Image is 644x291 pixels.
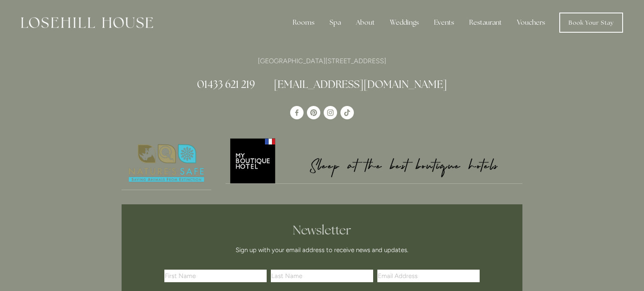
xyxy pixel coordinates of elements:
[167,245,477,255] p: Sign up with your email address to receive news and updates.
[122,137,211,190] img: Nature's Safe - Logo
[377,270,480,282] input: Email Address
[286,14,321,31] div: Rooms
[324,106,337,119] a: Instagram
[383,14,426,31] div: Weddings
[164,270,267,282] input: First Name
[462,14,509,31] div: Restaurant
[349,14,382,31] div: About
[197,77,255,91] a: 01433 621 219
[340,106,354,119] a: TikTok
[122,55,522,67] p: [GEOGRAPHIC_DATA][STREET_ADDRESS]
[323,14,348,31] div: Spa
[21,17,153,28] img: Losehill House
[427,14,461,31] div: Events
[167,223,477,238] h2: Newsletter
[271,270,373,282] input: Last Name
[274,77,447,91] a: [EMAIL_ADDRESS][DOMAIN_NAME]
[307,106,320,119] a: Pinterest
[290,106,304,119] a: Losehill House Hotel & Spa
[559,13,623,33] a: Book Your Stay
[226,137,523,184] a: My Boutique Hotel - Logo
[510,14,552,31] a: Vouchers
[226,137,523,183] img: My Boutique Hotel - Logo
